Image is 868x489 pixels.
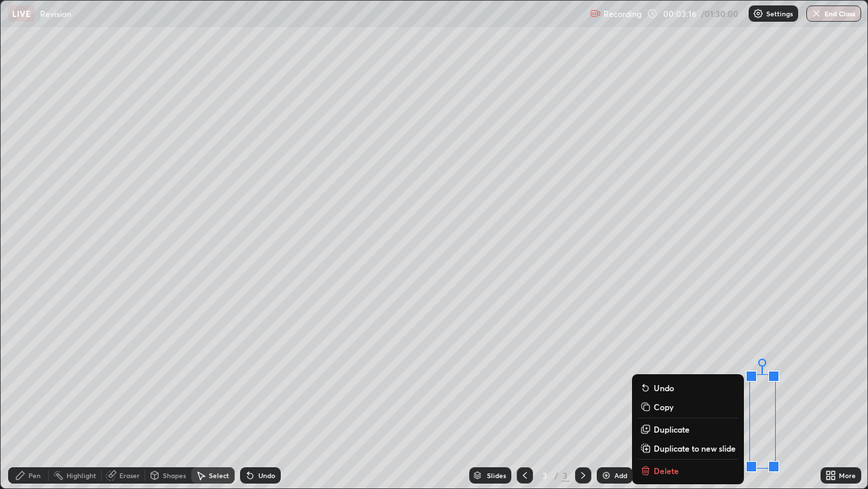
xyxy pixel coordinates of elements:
button: Duplicate to new slide [637,440,738,456]
div: 3 [561,469,570,482]
button: Undo [637,380,738,396]
img: end-class-cross [811,8,822,19]
p: Duplicate to new slide [654,443,736,454]
button: Copy [637,399,738,415]
div: Undo [258,472,275,479]
p: Duplicate [654,424,690,435]
img: add-slide-button [601,470,612,481]
p: Settings [766,10,793,17]
div: Highlight [66,472,96,479]
div: Slides [487,472,506,479]
p: Copy [654,401,673,412]
div: Add [614,472,627,479]
div: Eraser [119,472,140,479]
img: recording.375f2c34.svg [590,8,601,19]
button: Duplicate [637,421,738,437]
div: 3 [538,471,552,479]
p: LIVE [12,8,31,19]
div: More [839,472,856,479]
p: Recording [604,9,642,19]
p: Revision [40,8,71,19]
div: Shapes [163,472,186,479]
div: Pen [28,472,41,479]
button: End Class [806,5,861,22]
div: / [555,471,559,479]
div: Select [209,472,229,479]
img: class-settings-icons [753,8,764,19]
p: Undo [654,382,674,393]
